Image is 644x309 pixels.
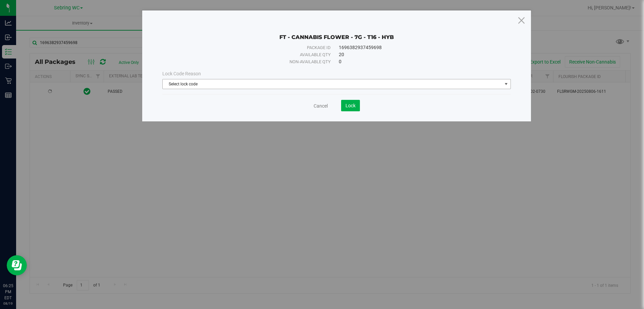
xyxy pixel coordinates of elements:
a: Cancel [314,103,328,109]
iframe: Resource center [7,255,27,275]
div: Available qty [177,51,331,58]
button: Lock [341,100,360,111]
div: 20 [339,51,496,58]
div: FT - CANNABIS FLOWER - 7G - T16 - HYB [162,24,511,41]
div: 0 [339,58,496,65]
span: select [502,79,511,89]
div: Package ID [177,44,331,51]
span: Lock Code Reason [162,71,201,76]
span: Select lock code [163,79,502,89]
div: 1696382937459698 [339,44,496,51]
div: Non-available qty [177,59,331,65]
span: Lock [345,103,356,108]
